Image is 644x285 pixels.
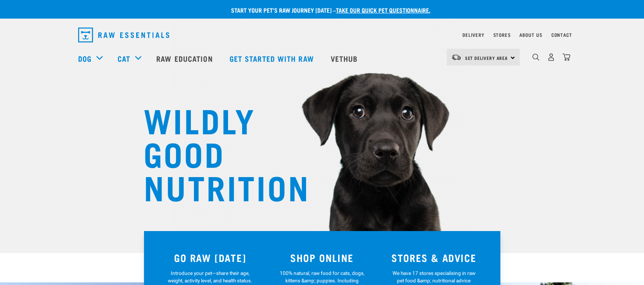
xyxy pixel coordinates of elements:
a: Delivery [462,33,484,36]
a: About Us [519,33,542,36]
a: take our quick pet questionnaire. [336,8,430,12]
img: home-icon@2x.png [563,53,570,61]
h3: STORES & ADVICE [382,252,486,263]
a: Stores [493,33,511,36]
h1: WILDLY GOOD NUTRITION [144,102,292,203]
img: user.png [547,53,555,61]
img: home-icon-1@2x.png [532,54,539,61]
img: van-moving.png [451,54,461,61]
a: Cat [118,53,130,64]
nav: dropdown navigation [72,25,572,45]
a: Raw Education [149,44,222,73]
a: Get started with Raw [222,44,323,73]
h3: GO RAW [DATE] [159,252,262,263]
span: Set Delivery Area [465,57,508,59]
a: Vethub [323,44,367,73]
h3: SHOP ONLINE [270,252,374,263]
a: Contact [551,33,572,36]
img: Raw Essentials Logo [78,28,169,42]
a: Dog [78,53,92,64]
